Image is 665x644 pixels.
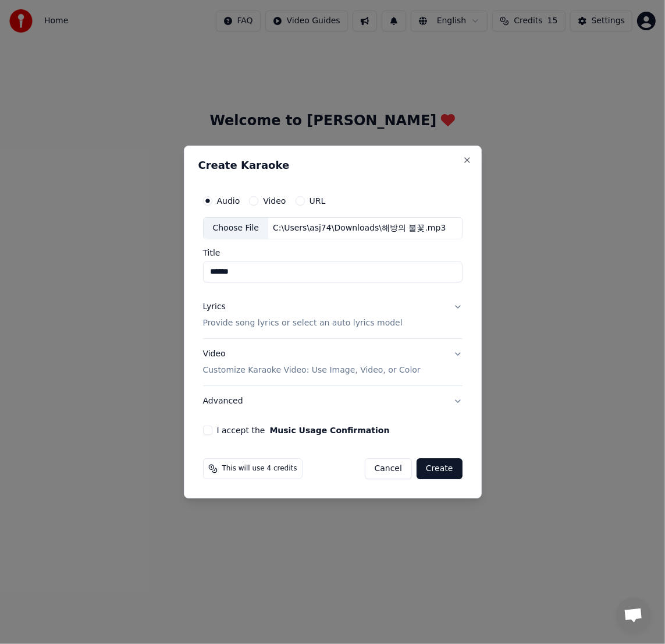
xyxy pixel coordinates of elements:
button: Advanced [203,386,463,416]
p: Customize Karaoke Video: Use Image, Video, or Color [203,365,421,376]
button: Cancel [365,458,412,479]
div: Choose File [204,218,269,239]
button: I accept the [269,426,389,434]
div: Lyrics [203,301,226,313]
label: Video [263,197,286,205]
label: URL [310,197,326,205]
p: Provide song lyrics or select an auto lyrics model [203,317,403,329]
div: C:\Users\asj74\Downloads\해방의 불꽃.mp3 [268,222,450,234]
label: Audio [217,197,240,205]
button: VideoCustomize Karaoke Video: Use Image, Video, or Color [203,339,463,385]
button: Create [417,458,463,479]
label: Title [203,249,463,257]
span: This will use 4 credits [222,464,297,473]
button: LyricsProvide song lyrics or select an auto lyrics model [203,292,463,338]
div: Video [203,348,421,376]
label: I accept the [217,426,390,434]
h2: Create Karaoke [198,160,467,171]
